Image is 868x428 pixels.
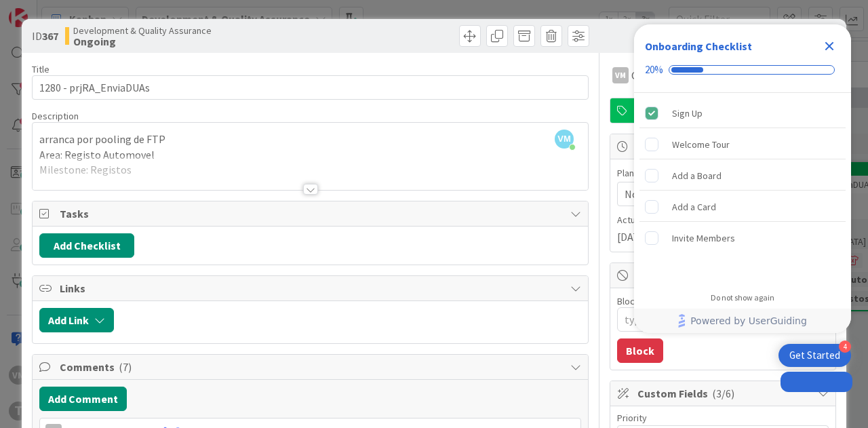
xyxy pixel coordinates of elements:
label: Title [32,63,50,75]
span: Links [60,280,564,296]
div: Add a Card [672,199,716,215]
input: type card name here... [32,75,589,100]
button: Add Checklist [39,233,134,258]
div: 4 [839,341,851,353]
button: Add Comment [39,387,127,411]
div: 20% [645,64,663,76]
span: Development & Quality Assurance [73,25,212,36]
span: Comments [60,359,564,375]
div: Checklist progress: 20% [645,64,840,76]
div: Invite Members [672,230,735,246]
p: arranca por pooling de FTP [39,132,581,147]
b: 367 [42,29,58,43]
p: Area: Registo Automovel [39,147,581,163]
div: Welcome Tour is incomplete. [639,130,846,159]
span: Actual Dates [617,213,829,227]
button: Add Link [39,308,114,332]
div: Sign Up is complete. [639,98,846,128]
div: Onboarding Checklist [645,38,752,54]
span: VM [555,130,574,149]
span: [DATE] [617,229,650,245]
div: Invite Members is incomplete. [639,223,846,253]
span: Tasks [60,206,564,222]
span: Description [32,110,79,122]
span: Powered by UserGuiding [690,313,807,329]
div: Footer [634,309,851,333]
b: Ongoing [73,36,212,47]
div: VM [612,67,629,83]
div: Add a Card is incomplete. [639,192,846,222]
label: Blocked Reason [617,295,683,307]
span: ( 7 ) [119,360,132,374]
span: ( 3/6 ) [712,387,734,400]
span: Planned Dates [617,166,829,180]
div: Add a Board is incomplete. [639,161,846,191]
div: Welcome Tour [672,136,730,153]
div: Add a Board [672,168,722,184]
div: Sign Up [672,105,703,121]
div: Priority [617,413,829,423]
a: Powered by UserGuiding [641,309,844,333]
span: Not Set [625,186,660,202]
div: Checklist items [634,93,851,284]
div: Do not show again [711,292,774,303]
span: ID [32,28,58,44]
div: Open Get Started checklist, remaining modules: 4 [778,344,851,367]
div: Close Checklist [818,35,840,57]
span: Owner [631,67,662,83]
div: Get Started [789,349,840,362]
span: Custom Fields [637,385,811,402]
div: Checklist Container [634,24,851,333]
button: Block [617,338,663,363]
